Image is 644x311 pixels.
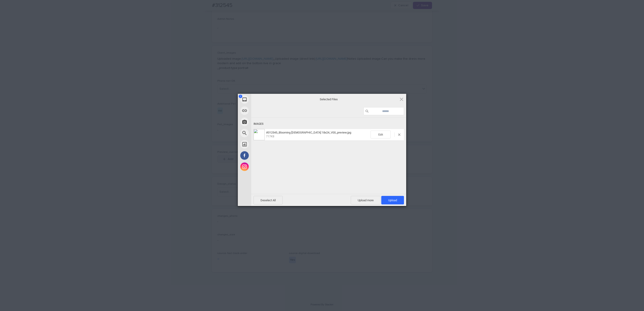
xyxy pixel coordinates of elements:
span: Click here or hit ESC to close picker [399,97,404,102]
span: Upload [381,196,404,204]
div: Unsplash [238,139,292,150]
span: Deselect All [254,196,283,204]
div: Images [254,120,404,128]
div: Instagram [238,161,292,172]
span: 1 [239,95,242,98]
span: #312545_Blooming Lady 18x24_V00_preview.jpg [265,131,371,138]
span: Edit [371,131,391,138]
img: c010b67c-263c-4646-aa4f-c02c1d49a38b [254,129,265,140]
span: Selected Files [284,97,374,101]
span: Upload more [351,196,381,204]
div: Link (URL) [238,105,292,116]
div: Facebook [238,150,292,161]
span: Upload [388,199,397,202]
div: My Device [238,94,292,105]
span: #312545_Blooming [DEMOGRAPHIC_DATA] 18x24_V00_preview.jpg [266,131,351,134]
span: 717KB [266,135,274,138]
div: Take Photo [238,116,292,127]
div: Web Search [238,127,292,139]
